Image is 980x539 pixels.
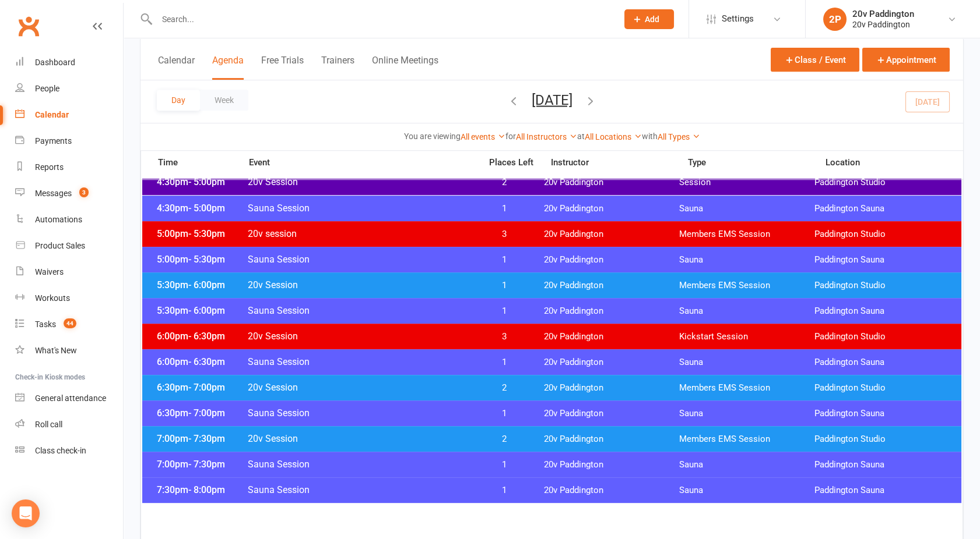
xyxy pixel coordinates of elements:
a: Waivers [15,259,123,285]
span: Instructor [551,158,689,167]
span: Paddington Sauna [814,459,950,470]
span: Time [155,157,248,171]
span: Sauna [679,254,814,265]
button: Day [157,90,200,111]
a: Clubworx [14,12,43,41]
span: Paddington Sauna [814,254,950,265]
a: All Locations [585,132,642,141]
span: 5:00pm [154,228,247,239]
div: 20v Paddington [852,19,914,30]
span: 3 [474,229,535,240]
span: 20v Session [247,382,474,393]
span: Sauna Session [247,484,474,495]
span: 20v Paddington [544,229,679,240]
span: 2 [474,434,535,445]
button: Agenda [212,55,244,80]
strong: with [642,132,658,141]
a: All Types [658,132,700,141]
span: Sauna [679,408,814,419]
span: 1 [474,459,535,470]
div: Open Intercom Messenger [12,499,40,527]
div: Waivers [35,267,64,276]
div: Workouts [35,293,70,303]
span: 20v Paddington [544,485,679,496]
span: Paddington Studio [814,434,950,445]
span: - 5:00pm [188,176,225,187]
div: People [35,84,59,93]
a: All events [461,132,505,141]
div: Product Sales [35,241,85,250]
span: - 7:30pm [188,433,225,444]
span: 7:00pm [154,459,247,470]
span: 44 [64,318,76,328]
span: 20v Paddington [544,306,679,317]
button: Class / Event [771,48,859,72]
div: General attendance [35,393,106,403]
div: Dashboard [35,58,75,67]
span: Sauna [679,357,814,368]
a: Roll call [15,412,123,438]
button: Appointment [862,48,950,72]
div: Messages [35,189,72,198]
span: 1 [474,485,535,496]
span: Paddington Sauna [814,203,950,214]
span: Members EMS Session [679,229,814,240]
button: Calendar [158,55,195,80]
span: 2 [474,382,535,393]
div: 2P [823,8,846,31]
button: Free Trials [261,55,304,80]
span: 7:00pm [154,433,247,444]
a: Calendar [15,102,123,128]
span: Sauna Session [247,305,474,316]
span: Places Left [481,158,542,167]
div: What's New [35,346,77,355]
span: Paddington Studio [814,229,950,240]
span: 2 [474,177,535,188]
span: 1 [474,203,535,214]
a: People [15,76,123,102]
a: Class kiosk mode [15,438,123,464]
span: Sauna Session [247,459,474,470]
span: 4:30pm [154,176,247,187]
span: 7:30pm [154,484,247,495]
div: Reports [35,162,64,172]
span: 20v Session [247,279,474,290]
span: 20v Paddington [544,331,679,342]
span: 20v Session [247,433,474,444]
span: 1 [474,280,535,291]
span: 6:30pm [154,407,247,419]
span: Members EMS Session [679,434,814,445]
span: Paddington Sauna [814,408,950,419]
strong: at [577,132,585,141]
div: Roll call [35,420,62,429]
button: Online Meetings [372,55,438,80]
span: 20v Paddington [544,254,679,265]
input: Search... [153,11,609,27]
span: - 7:30pm [188,459,225,470]
span: 4:30pm [154,203,247,214]
span: Location [826,158,963,167]
span: Members EMS Session [679,382,814,393]
span: 5:30pm [154,305,247,316]
a: General attendance kiosk mode [15,385,123,412]
span: - 5:30pm [188,228,225,239]
span: 6:00pm [154,356,247,367]
span: 20v Paddington [544,434,679,445]
span: 1 [474,408,535,419]
span: 20v Paddington [544,280,679,291]
span: - 6:00pm [188,305,225,316]
span: Paddington Sauna [814,485,950,496]
span: 20v Paddington [544,408,679,419]
span: - 7:00pm [188,382,225,393]
span: Sauna [679,203,814,214]
span: 20v Paddington [544,357,679,368]
a: Payments [15,128,123,154]
span: - 5:30pm [188,254,225,265]
span: Paddington Studio [814,382,950,393]
a: Tasks 44 [15,311,123,338]
div: Calendar [35,110,69,119]
span: Settings [722,6,754,32]
span: 6:30pm [154,382,247,393]
span: Sauna [679,306,814,317]
div: 20v Paddington [852,9,914,19]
